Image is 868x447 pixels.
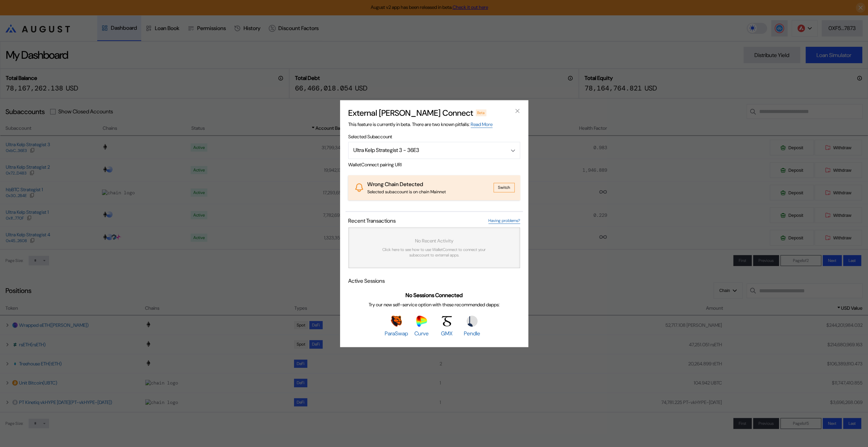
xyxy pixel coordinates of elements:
img: GMX [441,316,452,327]
span: Try our new self-service option with these recommended dapps: [369,302,500,308]
a: GMXGMX [435,316,458,337]
div: Ultra Kelp Strategist 3 - 36E3 [353,146,497,154]
span: Recent Transactions [348,217,396,224]
img: ParaSwap [391,316,402,327]
span: Selected Subaccount [348,134,520,140]
a: ParaSwapParaSwap [385,316,408,337]
a: PendlePendle [460,316,484,337]
span: ParaSwap [385,330,408,337]
span: Pendle [464,330,480,337]
a: CurveCurve [410,316,433,337]
img: Pendle [467,316,477,327]
span: No Sessions Connected [406,292,463,299]
img: Curve [416,316,427,327]
h2: External [PERSON_NAME] Connect [348,108,473,118]
button: Open menu [348,142,520,159]
span: Active Sessions [348,277,385,284]
span: Click here to see how to use WalletConnect to connect your subaccount to external apps. [376,247,493,257]
button: Switch [494,183,515,193]
button: close modal [512,106,523,116]
span: GMX [441,330,453,337]
span: This feature is currently in beta. There are two known pitfalls: [348,121,492,128]
a: Read More [471,121,492,128]
div: Wrong Chain Detected [367,181,494,188]
div: Selected subaccount is on chain Mainnet [367,189,494,195]
a: No Recent ActivityClick here to see how to use WalletConnect to connect your subaccount to extern... [348,227,520,268]
span: Curve [414,330,429,337]
span: WalletConnect pairing URI [348,162,520,168]
a: Having problems? [488,218,520,224]
span: No Recent Activity [415,238,453,244]
div: Beta [476,109,487,116]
